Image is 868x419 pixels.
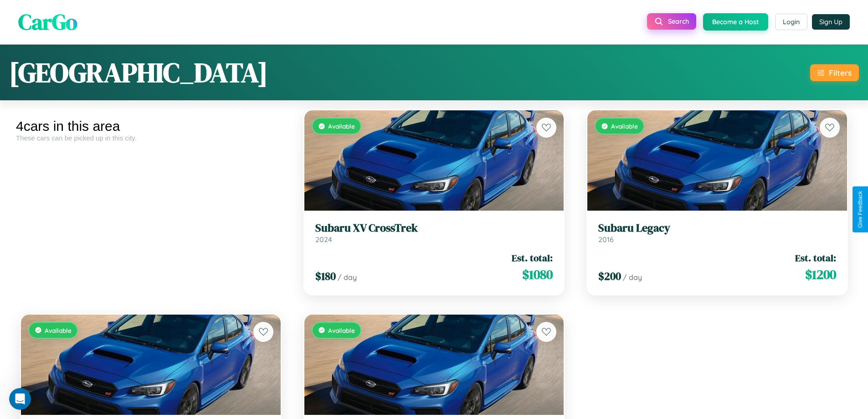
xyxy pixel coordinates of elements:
span: Est. total: [512,251,553,264]
span: / day [338,273,357,282]
span: Available [328,326,355,334]
button: Become a Host [703,13,768,31]
div: Give Feedback [857,191,863,228]
button: Filters [810,64,859,81]
span: $ 180 [315,269,336,284]
iframe: Intercom live chat [9,388,31,410]
span: Search [668,17,689,26]
a: Subaru XV CrossTrek2024 [315,222,553,244]
div: These cars can be picked up in this city. [16,134,286,142]
span: Est. total: [795,251,836,264]
div: Filters [829,68,852,78]
span: Available [611,122,638,130]
h3: Subaru XV CrossTrek [315,222,553,235]
span: $ 1080 [522,265,553,284]
div: 4 cars in this area [16,119,286,134]
span: CarGo [18,7,77,37]
span: 2016 [598,235,614,244]
span: $ 200 [598,269,621,284]
button: Search [647,13,696,30]
span: Available [328,122,355,130]
a: Subaru Legacy2016 [598,222,836,244]
button: Sign Up [812,14,850,30]
button: Login [775,14,807,30]
span: / day [623,273,642,282]
h3: Subaru Legacy [598,222,836,235]
h1: [GEOGRAPHIC_DATA] [9,54,268,91]
span: $ 1200 [805,265,836,284]
span: Available [45,326,72,334]
span: 2024 [315,235,332,244]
